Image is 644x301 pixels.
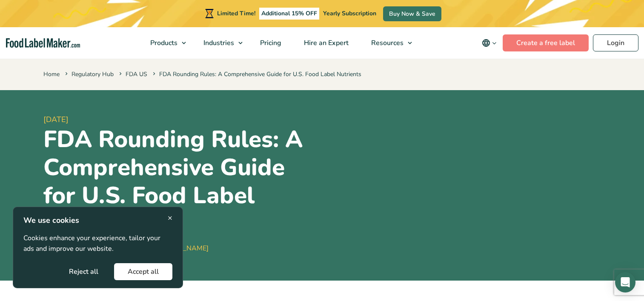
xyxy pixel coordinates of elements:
div: Open Intercom Messenger [615,272,635,292]
span: × [168,212,172,224]
span: Products [148,38,178,48]
a: FDA US [126,70,147,78]
a: Buy Now & Save [383,6,441,21]
span: Additional 15% OFF [259,8,319,20]
span: FDA Rounding Rules: A Comprehensive Guide for U.S. Food Label Nutrients [151,70,361,78]
span: Industries [201,38,235,48]
a: Home [43,70,60,78]
a: Regulatory Hub [72,70,114,78]
span: Pricing [258,38,282,48]
strong: We use cookies [23,215,79,225]
a: Products [139,27,190,59]
span: Yearly Subscription [323,9,376,17]
a: Hire an Expert [293,27,358,59]
span: Hire an Expert [301,38,349,48]
a: Create a free label [503,34,589,51]
p: Cookies enhance your experience, tailor your ads and improve our website. [23,233,172,255]
a: Industries [192,27,247,59]
span: Limited Time! [217,9,255,17]
a: Login [593,34,638,51]
h1: FDA Rounding Rules: A Comprehensive Guide for U.S. Food Label Nutrients [43,125,319,238]
a: Resources [360,27,416,59]
span: Resources [369,38,404,48]
button: Accept all [114,263,172,280]
button: Reject all [55,263,112,280]
span: [DATE] [43,114,319,125]
a: Pricing [249,27,291,59]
